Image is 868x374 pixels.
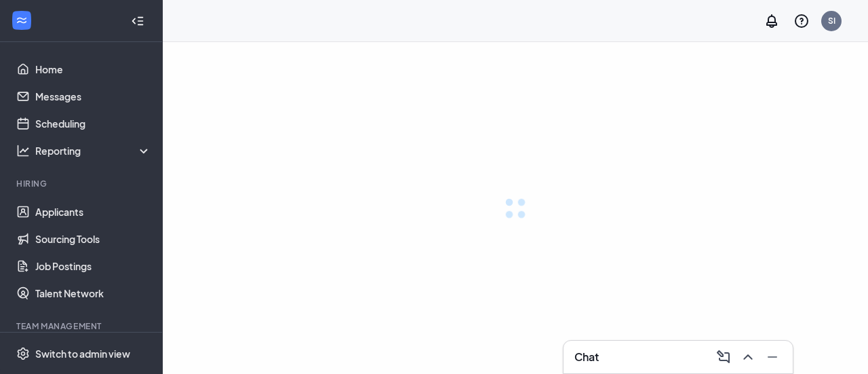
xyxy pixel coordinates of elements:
a: Talent Network [35,280,151,307]
h3: Chat [574,350,599,364]
button: ComposeMessage [711,346,733,368]
svg: ComposeMessage [715,349,732,365]
button: Minimize [760,346,782,368]
a: Sourcing Tools [35,225,151,253]
svg: Notifications [764,13,780,29]
a: Job Postings [35,253,151,280]
a: Scheduling [35,110,151,137]
svg: Settings [16,347,30,360]
a: Home [35,56,151,83]
div: Hiring [16,178,149,189]
svg: Analysis [16,144,30,157]
a: Applicants [35,198,151,225]
div: Reporting [35,144,152,157]
svg: Collapse [131,14,144,28]
a: Messages [35,83,151,110]
svg: ChevronUp [740,349,756,365]
div: Team Management [16,320,149,332]
svg: Minimize [764,349,781,365]
svg: QuestionInfo [793,13,810,29]
div: Switch to admin view [35,347,130,360]
button: ChevronUp [736,346,757,368]
svg: WorkstreamLogo [15,14,28,27]
div: SI [828,15,835,26]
